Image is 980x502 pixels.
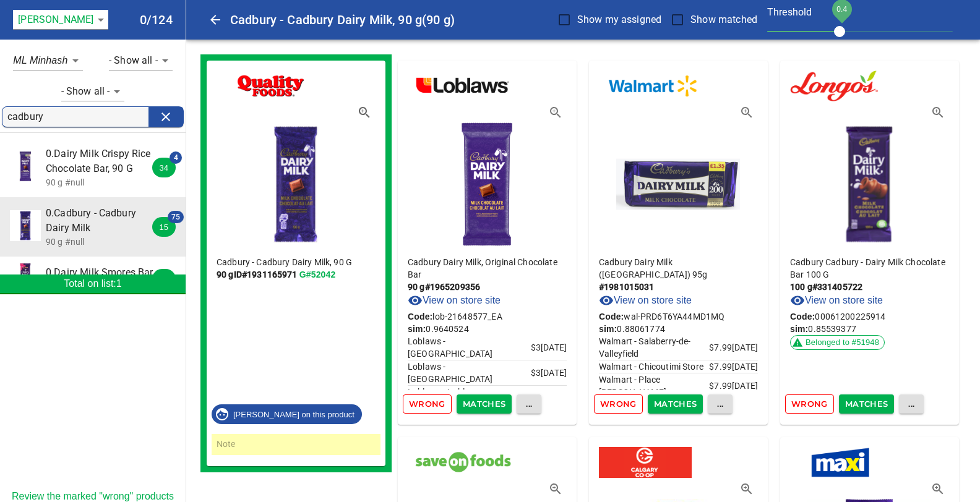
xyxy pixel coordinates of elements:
[170,151,182,164] span: 4
[523,397,535,411] span: ...
[408,293,501,308] a: View on store site
[732,360,758,373] td: [DATE]
[599,312,624,321] b: Code:
[299,270,336,279] a: G#52042
[791,397,828,411] span: Wrong
[709,360,732,373] td: $ 7.99
[790,312,815,321] b: Code:
[457,394,512,414] button: Matches
[408,386,531,411] td: 15A Bathurst Street Unit 3
[599,323,758,335] p: 0.88061774
[599,447,692,478] img: calgary-coop.png
[408,335,531,360] td: 363 Rideau St
[899,394,924,414] button: ...
[152,223,176,232] span: 15
[46,176,156,189] p: 90 g #null
[690,12,757,27] span: Show matched
[408,323,567,335] p: 0.9640524
[463,397,506,411] span: Matches
[839,394,895,414] button: Matches
[708,394,733,414] button: ...
[408,256,567,281] p: Cadbury Dairy Milk, Original Chocolate Bar
[408,447,517,478] img: save-on-foods.png
[408,281,567,293] p: 90 g # 1965209356
[152,163,176,172] span: 34
[648,394,703,414] button: Matches
[148,107,183,127] button: clear
[46,147,156,176] span: 0.Dairy Milk Crispy Rice Chocolate Bar, 90 G
[599,310,758,323] p: wal-PRD6T6YA44MD1MQ
[732,335,758,360] td: [DATE]
[599,373,709,399] td: 7600 Boul Viau
[551,7,661,33] label: Show my assigned products only, uncheck to show all products
[594,394,643,414] button: Wrong
[709,335,732,360] td: $ 7.99
[408,324,426,334] strong: sim:
[732,373,758,399] td: [DATE]
[217,435,376,454] input: Note
[600,397,637,411] span: Wrong
[599,281,758,293] p: # 1981015031
[790,335,885,350] a: Belonged to #51948
[599,70,708,101] img: walmart.png
[785,394,834,414] button: Wrong
[577,12,661,27] span: Show my assigned
[541,386,567,411] td: [DATE]
[408,360,531,386] td: 380 The East Mall
[13,10,108,30] div: [PERSON_NAME]
[46,265,156,280] span: 0.Dairy Milk Smores Bar
[408,310,567,323] p: lob-21648577_EA
[10,151,41,182] img: dairy milk crispy rice chocolate bar, 90 g
[801,337,884,349] span: Belonged to #51948
[709,373,732,399] td: $ 7.99
[403,394,452,414] button: Wrong
[230,10,558,30] h6: Cadbury - Cadbury Dairy Milk, 90 g (90 g)
[790,310,949,323] p: 00061200225914
[109,51,173,70] div: - Show all -
[616,116,740,246] img: cadbury dairy milk (uk) 95g
[541,335,567,360] td: [DATE]
[807,116,931,246] img: cadbury - dairy milk chocolate bar
[790,323,949,350] p: 0.85539377
[46,236,156,248] p: 90 g #null
[200,5,230,35] button: Close
[408,70,517,101] img: loblaws.png
[13,51,82,70] div: ML Minhash
[226,410,362,419] span: [PERSON_NAME] on this product
[13,55,67,66] em: ML Minhash
[7,107,148,127] input: search
[168,211,184,223] span: 75
[599,293,692,308] a: View on store site
[61,82,125,101] div: - Show all -
[408,312,432,321] b: Code:
[425,116,549,246] img: dairy milk, original chocolate bar
[531,360,541,386] td: $ 3
[599,335,709,360] td: 2050 Boul Monseigneur Langlois
[409,397,445,411] span: Wrong
[836,5,847,14] span: 0.4
[905,397,918,411] span: ...
[10,210,41,241] img: cadbury - cadbury dairy milk
[790,324,808,334] strong: sim:
[790,293,883,308] a: View on store site
[152,274,176,284] span: 20
[654,397,697,411] span: Matches
[790,281,949,293] p: 100 g # 331405722
[599,360,709,373] td: 1451 Boul Talbot
[790,70,879,101] img: longos.png
[517,394,541,414] button: ...
[531,386,541,411] td: $ 3
[10,262,41,293] img: dairy milk smores bar
[599,256,758,281] p: Cadbury Dairy Milk ([GEOGRAPHIC_DATA]) 95g
[790,256,949,281] p: Cadbury Cadbury - Dairy Milk Chocolate Bar 100 G
[599,324,617,334] strong: sim:
[531,335,541,360] td: $ 3
[140,10,173,30] h6: 0/124
[217,268,376,281] p: 90 g ID# 1931165971
[12,491,174,502] a: Review the marked "wrong" products
[217,256,376,268] p: Cadbury - Cadbury Dairy Milk, 90 G
[790,447,900,478] img: maxi.png
[541,360,567,386] td: [DATE]
[714,397,726,411] span: ...
[217,70,326,101] img: qualityfoods.png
